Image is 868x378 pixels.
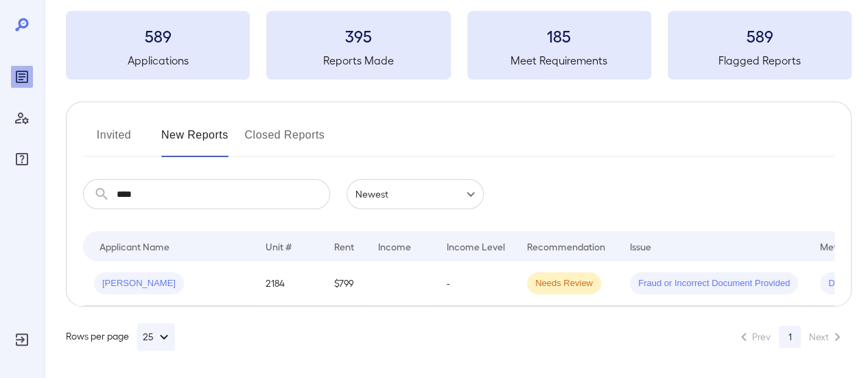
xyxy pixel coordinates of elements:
[11,66,33,88] div: Reports
[323,261,367,306] td: $799
[527,238,605,255] div: Recommendation
[83,124,145,157] button: Invited
[66,52,250,69] h5: Applications
[66,25,250,47] h3: 589
[436,261,516,306] td: -
[668,25,852,47] h3: 589
[630,277,798,290] span: Fraud or Incorrect Document Provided
[255,261,323,306] td: 2184
[266,52,450,69] h5: Reports Made
[11,329,33,351] div: Log Out
[66,323,175,351] div: Rows per page
[334,238,356,255] div: Rent
[668,52,852,69] h5: Flagged Reports
[266,25,450,47] h3: 395
[779,326,801,348] button: page 1
[467,25,651,47] h3: 185
[447,238,505,255] div: Income Level
[11,107,33,129] div: Manage Users
[137,323,175,351] button: 25
[527,277,601,290] span: Needs Review
[161,124,228,157] button: New Reports
[467,52,651,69] h5: Meet Requirements
[11,148,33,170] div: FAQ
[266,238,292,255] div: Unit #
[66,11,852,80] summary: 589Applications395Reports Made185Meet Requirements589Flagged Reports
[820,238,854,255] div: Method
[245,124,325,157] button: Closed Reports
[729,326,852,348] nav: pagination navigation
[378,238,411,255] div: Income
[347,179,484,209] div: Newest
[94,277,184,290] span: [PERSON_NAME]
[630,238,652,255] div: Issue
[99,238,169,255] div: Applicant Name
